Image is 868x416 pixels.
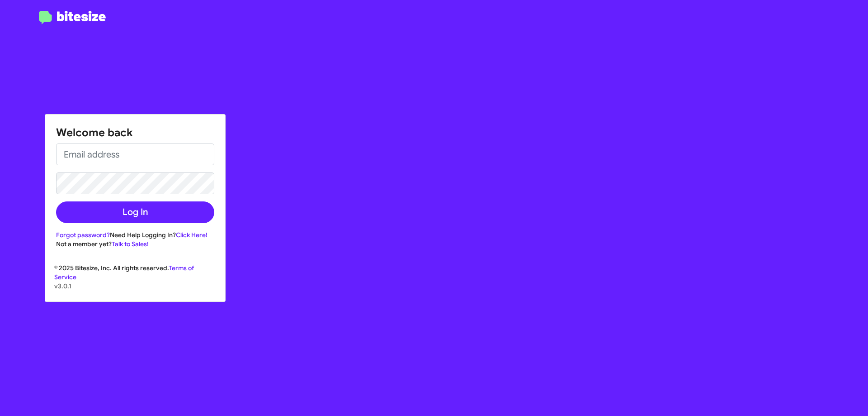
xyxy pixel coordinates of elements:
div: Need Help Logging In? [56,230,214,239]
p: v3.0.1 [54,282,216,291]
input: Email address [56,143,214,165]
div: Not a member yet? [56,239,214,249]
h1: Welcome back [56,125,214,140]
div: © 2025 Bitesize, Inc. All rights reserved. [45,263,225,301]
button: Log In [56,201,214,223]
a: Talk to Sales! [112,240,149,248]
a: Forgot password? [56,231,110,239]
a: Click Here! [176,231,208,239]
